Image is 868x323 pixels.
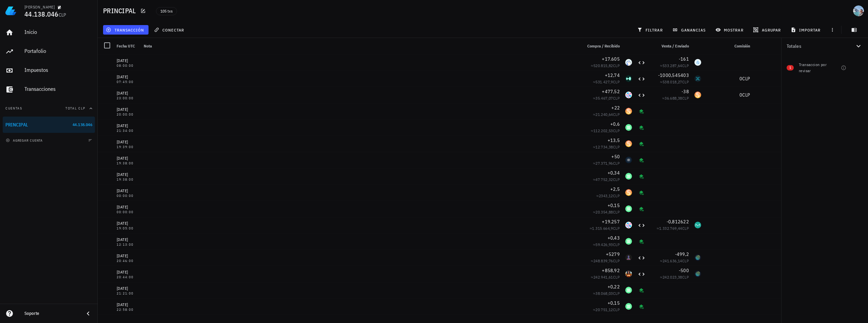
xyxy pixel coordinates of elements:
[789,65,791,70] span: 1
[3,81,95,98] a: Transacciones
[24,9,59,19] span: 44.138.046
[592,226,613,231] span: 1.315.664,9
[117,80,138,84] div: 07:45:00
[662,96,689,101] span: ≈
[625,75,632,82] div: HYPE-icon
[674,27,706,33] span: ganancias
[788,25,825,35] button: importar
[625,59,632,66] div: PENGU-icon
[117,236,138,243] div: [DATE]
[24,311,79,316] div: Soporte
[7,138,43,143] span: agregar cuenta
[117,204,138,210] div: [DATE]
[670,25,710,35] button: ganancias
[117,292,138,295] div: 21:21:00
[595,112,613,117] span: 21.240,64
[613,291,620,296] span: CLP
[613,63,620,68] span: CLP
[593,63,613,68] span: 520.815,82
[24,29,92,35] div: Inicio
[3,62,95,79] a: Impuestos
[625,173,632,180] div: SOL-icon
[117,97,138,100] div: 23:00:00
[117,227,138,230] div: 19:05:00
[781,38,868,54] button: Totales
[117,155,138,162] div: [DATE]
[682,88,689,95] span: -38
[117,178,138,181] div: 19:38:00
[595,177,613,182] span: 47.752,32
[593,275,613,280] span: 242.941,61
[593,79,620,84] span: ≈
[610,186,620,192] span: +2,5
[103,25,149,35] button: transacción
[24,86,92,92] div: Transacciones
[117,285,138,292] div: [DATE]
[593,209,620,215] span: ≈
[117,57,138,64] div: [DATE]
[613,161,620,166] span: CLP
[662,43,689,48] span: Venta / Enviado
[160,7,173,15] span: 105 txs
[742,92,750,98] span: CLP
[595,144,613,149] span: 12.734,38
[675,251,689,257] span: -499,2
[613,193,620,198] span: CLP
[853,5,864,16] div: avatar
[799,62,827,74] div: Transaccion por revisar
[591,128,620,133] span: ≈
[625,140,632,147] div: USDS2-icon
[608,137,620,143] span: +13,5
[613,258,620,263] span: CLP
[694,270,701,277] div: JUP-icon
[694,92,701,98] div: USDS2-icon
[144,43,152,48] span: Nota
[613,226,620,231] span: CLP
[117,113,138,116] div: 20:00:00
[625,254,632,261] div: ZEREBRO-icon
[593,177,620,182] span: ≈
[595,79,613,84] span: 531.427,9
[682,226,689,231] span: CLP
[675,316,689,322] span: -70,35
[625,222,632,228] div: SKY1-icon
[602,56,620,62] span: +17.605
[659,226,682,231] span: 1.332.769,44
[117,171,138,178] div: [DATE]
[599,193,613,198] span: 2343,12
[608,170,620,176] span: +0,34
[5,5,16,16] img: LedgiFi
[595,209,613,215] span: 20.354,88
[593,161,620,166] span: ≈
[613,307,620,312] span: CLP
[591,258,620,263] span: ≈
[103,5,138,16] h1: PRINCIPAL
[117,243,138,246] div: 12:13:00
[593,128,613,133] span: 112.202,53
[611,154,620,160] span: +50
[605,72,620,78] span: +12,74
[682,79,689,84] span: CLP
[117,308,138,311] div: 22:58:00
[117,253,138,259] div: [DATE]
[658,72,689,78] span: -1000,545403
[739,92,742,98] span: 0
[4,137,46,144] button: agregar cuenta
[625,124,632,131] div: SOL-icon
[595,96,613,101] span: 35.467,07
[5,122,28,128] div: PRINCIPAL
[3,43,95,60] a: Portafolio
[117,269,138,276] div: [DATE]
[593,258,613,263] span: 248.839,76
[117,194,138,198] div: 00:00:00
[694,222,701,228] div: MKR-icon
[606,316,620,322] span: +3961
[117,220,138,227] div: [DATE]
[660,275,689,280] span: ≈
[602,88,620,95] span: +477,52
[117,301,138,308] div: [DATE]
[625,238,632,245] div: SOL-icon
[593,96,620,101] span: ≈
[65,106,85,110] span: Total CLP
[155,27,184,33] span: conectar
